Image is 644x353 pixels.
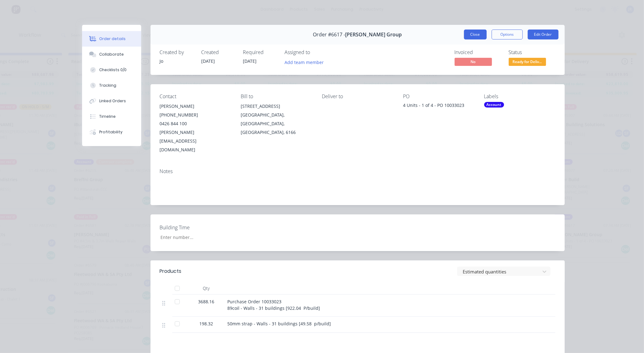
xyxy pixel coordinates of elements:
[99,67,127,73] div: Checklists 0/0
[82,31,141,47] button: Order details
[509,58,546,67] button: Ready for Deliv...
[528,30,558,39] button: Edit Order
[82,124,141,140] button: Profitability
[202,58,215,64] span: [DATE]
[160,102,231,154] div: [PERSON_NAME][PHONE_NUMBER]0426 844 100[PERSON_NAME][EMAIL_ADDRESS][DOMAIN_NAME]
[281,58,327,66] button: Add team member
[99,36,126,42] div: Order details
[198,298,215,305] span: 3688.16
[160,94,231,99] div: Contact
[322,94,393,99] div: Deliver to
[509,58,546,66] span: Ready for Deliv...
[241,102,312,137] div: [STREET_ADDRESS][GEOGRAPHIC_DATA], [GEOGRAPHIC_DATA], [GEOGRAPHIC_DATA], 6166
[82,62,141,78] button: Checklists 0/0
[313,32,345,38] span: Order #6617 -
[160,102,231,111] div: [PERSON_NAME]
[82,47,141,62] button: Collaborate
[202,49,236,55] div: Created
[160,268,182,275] div: Products
[345,32,402,38] span: [PERSON_NAME] Group
[160,168,555,174] div: Notes
[82,78,141,93] button: Tracking
[99,98,126,104] div: Linked Orders
[200,320,213,327] span: 198.32
[228,299,320,311] span: Purchase Order 10033023 89coil - Walls - 31 buildings [922.04 P/build]
[464,30,487,39] button: Close
[241,94,312,99] div: Bill to
[484,94,555,99] div: Labels
[492,30,523,39] button: Options
[455,58,492,66] span: No
[99,114,116,119] div: Timeline
[403,102,474,111] div: 4 Units - 1 of 4 - PO 10033023
[160,111,231,119] div: [PHONE_NUMBER]
[285,58,327,66] button: Add team member
[160,58,194,64] div: Jo
[160,119,231,128] div: 0426 844 100
[188,282,225,295] div: Qty
[403,94,474,99] div: PO
[228,321,331,327] span: 50mm strap - Walls - 31 buildings [49.58 p/build]
[241,111,312,137] div: [GEOGRAPHIC_DATA], [GEOGRAPHIC_DATA], [GEOGRAPHIC_DATA], 6166
[160,128,231,154] div: [PERSON_NAME][EMAIL_ADDRESS][DOMAIN_NAME]
[241,102,312,111] div: [STREET_ADDRESS]
[285,49,347,55] div: Assigned to
[99,52,124,57] div: Collaborate
[160,49,194,55] div: Created by
[509,49,555,55] div: Status
[99,129,123,135] div: Profitability
[455,49,501,55] div: Invoiced
[82,109,141,124] button: Timeline
[243,49,277,55] div: Required
[82,93,141,109] button: Linked Orders
[99,83,116,88] div: Tracking
[155,232,237,242] input: Enter number...
[484,102,504,108] div: Account
[160,224,238,231] label: Building Time
[243,58,257,64] span: [DATE]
